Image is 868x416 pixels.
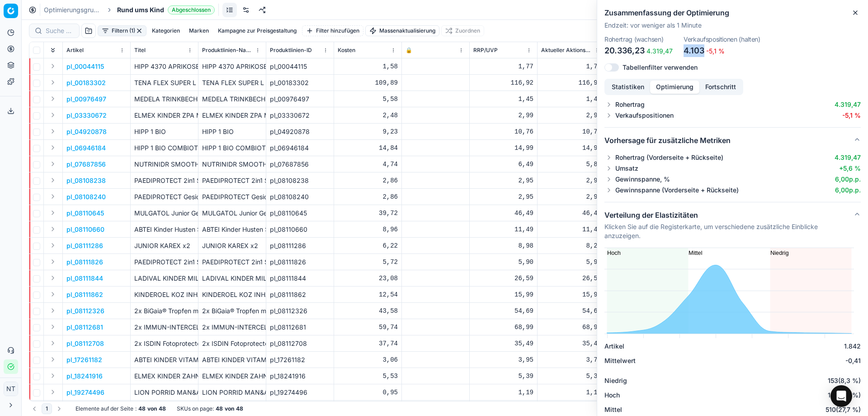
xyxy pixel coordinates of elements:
button: pl_08112326 [66,306,104,316]
div: 116,92 [541,78,601,87]
p: pl_03330672 [66,111,107,120]
a: Optimierungsgruppen [44,5,102,14]
button: pl_06946184 [66,143,106,153]
button: Kategorien [148,25,184,36]
div: 2,86 [338,176,398,185]
dt: Rohertrag (wachsen) [604,36,673,43]
button: pl_08110660 [66,225,104,234]
p: pl_08111286 [66,241,103,250]
div: HIPP 4370 APRIKOSE I APFEL [202,62,262,71]
div: 11,49 [473,225,533,234]
div: 109,89 [338,78,398,87]
button: Verteilung der ElastizitätenKlicken Sie auf die Registerkarte, um verschiedene zusätzliche Einbli... [604,202,861,248]
h5: Verteilung der Elastizitäten [604,210,846,220]
span: 6,00p.p. [835,186,861,194]
div: pl_19274496 [270,388,330,397]
span: Rund ums KindAbgeschlossen [117,5,215,14]
div: PAEDIPROTECT 2in1 Shampoo & Waschlotion, 200ml x2 [202,258,262,267]
div: 14,99 [473,143,533,153]
button: Expand [47,191,58,202]
button: Expand [47,61,58,72]
span: +5,6 % [839,164,861,172]
p: NUTRINIDR SMOOTHIE ROT FRU [134,160,194,169]
div: JUNIOR KAREX x2 [202,241,262,250]
div: 8,29 [541,241,601,250]
div: 35,49 [541,339,601,348]
p: PAEDIPROTECT 2in1 Shampoo & Waschlotion, 200ml [134,176,194,185]
span: 4.319,47 [835,153,861,161]
span: 🔒 [406,47,412,54]
div: Vorhersage für zusätzliche Metriken [604,153,861,202]
div: 43,58 [338,306,398,316]
div: 2,99 [541,111,601,120]
div: 5,90 [541,258,601,267]
div: 10,76 [473,127,533,136]
button: pl_07687856 [66,160,106,169]
span: 4.103 [684,46,704,55]
div: 14,99 [541,143,601,153]
div: pl_07687856 [270,160,330,169]
div: 2,95 [473,192,533,201]
button: Go to next page [54,403,65,414]
text: Mittel [689,249,703,256]
div: pl_18241916 [270,372,330,381]
div: MEDELA TRINKBECHER [202,95,262,104]
div: 2x BiGaia® Tropfen mit Vitamin D3 [202,306,262,316]
span: 153 ( 8,3 % ) [828,376,861,385]
div: 2,86 [338,192,398,201]
button: Filtern (1) [98,25,146,36]
span: 20.336,23 [604,46,645,55]
span: 1.842 [844,342,861,351]
p: pl_00183302 [66,78,106,87]
div: 5,39 [473,372,533,381]
div: pl_08111286 [270,241,330,250]
div: ABTEI Kinder Husten Saft Eibisch und Honig Doppelpack [202,225,262,234]
div: 59,74 [338,323,398,332]
button: Expand [47,224,58,234]
span: Artikel [66,47,84,54]
p: pl_08110645 [66,209,104,218]
div: 15,99 [541,290,601,299]
span: Elemente auf der Seite [75,405,133,412]
p: HIPP 1 BIO COMBIOTIK [134,143,194,153]
strong: von [147,405,157,412]
div: 68,99 [541,323,601,332]
button: pl_08111826 [66,258,103,267]
p: pl_04920878 [66,127,107,136]
span: Mittelwert [604,356,636,365]
button: pl_08112708 [66,339,104,348]
span: Gewinnspanne, % [615,175,670,184]
div: 0,95 [338,388,398,397]
div: 1,45 [473,95,533,104]
p: pl_08108238 [66,176,106,185]
p: ELMEX KINDER ZAHNPASTA 2-6 [134,372,194,381]
button: pl_18241916 [66,372,103,381]
button: pl_08111862 [66,290,103,299]
span: Verkaufspositionen [615,111,674,120]
button: Fortschritt [699,81,742,94]
h2: Zusammenfassung der Optimierung [604,7,861,18]
p: Klicken Sie auf die Registerkarte, um verschiedene zusätzliche Einblicke anzuzeigen. [604,222,846,240]
p: 2x IMMUN-INTERCELL für Kinder [PERSON_NAME].verä.Wst.-Frs. [134,323,194,332]
div: 1,19 [473,388,533,397]
div: 8,98 [473,241,533,250]
span: Niedrig [604,376,627,385]
div: 54,69 [473,306,533,316]
button: Filter hinzufügen [302,25,363,36]
span: -5,1 % [842,111,861,119]
span: Hoch [604,391,620,400]
button: Zuordnen [441,25,484,36]
span: -0,41 [845,356,861,365]
div: 5,39 [541,372,601,381]
text: Hoch [607,249,621,256]
p: JUNIOR KAREX x2 [134,241,194,250]
span: NT [4,382,18,396]
button: Go to previous page [29,403,40,414]
button: Expand [47,338,58,349]
button: pl_00976497 [66,95,106,104]
span: Artikel [604,342,624,351]
dt: Verkaufspositionen (halten) [684,36,760,43]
